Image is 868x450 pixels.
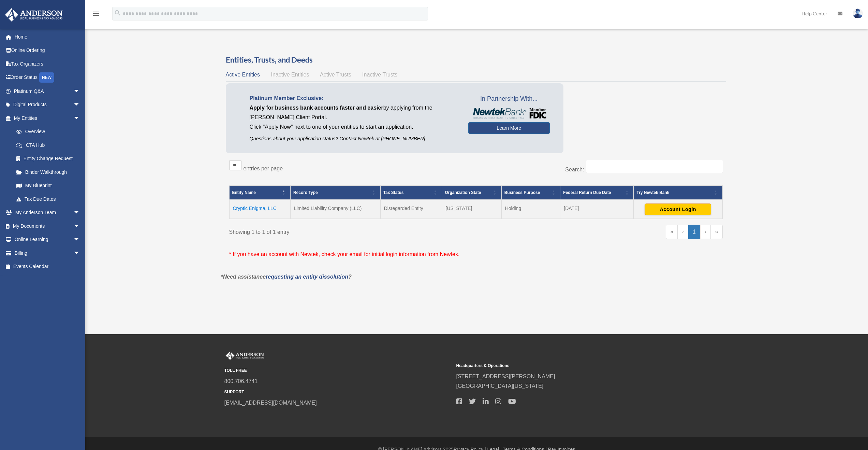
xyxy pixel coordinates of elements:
span: In Partnership With... [468,94,550,104]
a: Online Learningarrow_drop_down [5,233,90,247]
p: Platinum Member Exclusive: [250,94,458,103]
label: Search: [565,167,584,172]
small: TOLL FREE [224,367,452,374]
span: arrow_drop_down [73,84,87,98]
a: Platinum Q&Aarrow_drop_down [5,84,90,98]
td: Limited Liability Company (LLC) [290,200,380,219]
i: search [114,9,121,17]
span: Inactive Entities [271,72,309,78]
th: Entity Name: Activate to invert sorting [229,185,290,200]
a: Home [5,30,90,44]
span: Federal Return Due Date [563,190,611,195]
a: My Entitiesarrow_drop_down [5,111,87,125]
p: by applying from the [PERSON_NAME] Client Portal. [250,103,458,122]
h3: Entities, Trusts, and Deeds [226,55,726,65]
a: Overview [10,125,84,139]
a: Next [700,225,711,239]
span: Entity Name [232,190,256,195]
a: Last [711,225,723,239]
span: Record Type [293,190,318,195]
th: Federal Return Due Date: Activate to sort [560,185,634,200]
div: Showing 1 to 1 of 1 entry [229,225,471,237]
p: * If you have an account with Newtek, check your email for initial login information from Newtek. [229,250,723,259]
a: [GEOGRAPHIC_DATA][US_STATE] [456,383,544,389]
small: Headquarters & Operations [456,362,683,369]
a: 1 [688,225,700,239]
td: Cryptic Enigma, LLC [229,200,290,219]
td: Disregarded Entity [380,200,442,219]
a: Billingarrow_drop_down [5,246,90,260]
th: Business Purpose: Activate to sort [501,185,560,200]
span: Inactive Trusts [362,72,397,78]
th: Record Type: Activate to sort [290,185,380,200]
a: My Anderson Teamarrow_drop_down [5,206,90,220]
a: requesting an entity dissolution [266,274,348,280]
a: Entity Change Request [10,152,87,166]
a: CTA Hub [10,138,87,152]
th: Organization State: Activate to sort [442,185,501,200]
span: arrow_drop_down [73,98,87,112]
button: Account Login [645,203,711,215]
img: User Pic [853,9,863,18]
a: Tax Organizers [5,57,90,71]
span: arrow_drop_down [73,233,87,247]
label: entries per page [244,166,283,171]
small: SUPPORT [224,389,452,396]
span: arrow_drop_down [73,246,87,260]
span: arrow_drop_down [73,111,87,125]
img: Anderson Advisors Platinum Portal [224,351,265,360]
a: Online Ordering [5,44,90,57]
a: 800.706.4741 [224,378,258,384]
p: Click "Apply Now" next to one of your entities to start an application. [250,122,458,132]
a: Order StatusNEW [5,71,90,85]
a: Digital Productsarrow_drop_down [5,98,90,112]
span: Apply for business bank accounts faster and easier [250,105,383,111]
span: Tax Status [383,190,404,195]
a: Events Calendar [5,260,90,273]
th: Tax Status: Activate to sort [380,185,442,200]
i: menu [92,10,100,18]
a: [EMAIL_ADDRESS][DOMAIN_NAME] [224,400,317,406]
span: Active Entities [226,72,260,78]
td: [DATE] [560,200,634,219]
td: Holding [501,200,560,219]
div: Try Newtek Bank [636,188,712,197]
a: Previous [678,225,688,239]
th: Try Newtek Bank : Activate to sort [634,185,722,200]
p: Questions about your application status? Contact Newtek at [PHONE_NUMBER] [250,135,458,143]
a: Learn More [468,122,550,134]
a: My Blueprint [10,179,87,193]
span: Business Purpose [504,190,540,195]
a: menu [92,12,100,18]
span: arrow_drop_down [73,206,87,220]
a: Tax Due Dates [10,192,87,206]
span: arrow_drop_down [73,219,87,233]
a: Account Login [645,206,711,212]
span: Active Trusts [320,72,351,78]
a: My Documentsarrow_drop_down [5,219,90,233]
a: First [666,225,678,239]
div: NEW [39,72,54,83]
em: *Need assistance ? [221,274,352,280]
span: Organization State [445,190,481,195]
a: Binder Walkthrough [10,165,87,179]
a: [STREET_ADDRESS][PERSON_NAME] [456,374,555,379]
td: [US_STATE] [442,200,501,219]
img: Anderson Advisors Platinum Portal [3,8,65,22]
img: NewtekBankLogoSM.png [472,108,546,119]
